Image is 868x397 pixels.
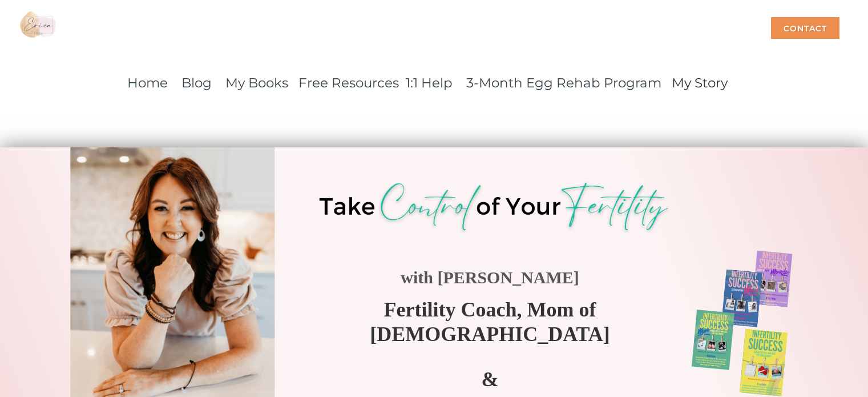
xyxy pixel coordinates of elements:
a: 3-Month Egg Rehab Program [466,75,661,91]
strong: & [481,367,498,390]
span: My Story [672,75,728,91]
a: Home [127,75,168,91]
img: 63ddda5937863.png [308,178,680,238]
a: Free Resources [298,75,399,91]
div: Contact [771,17,839,39]
span: Blog [181,75,212,91]
a: 1:1 Help [406,75,453,91]
a: My Books [225,75,288,91]
span: Fertility Coach, Mom of [DEMOGRAPHIC_DATA] [370,298,610,345]
a: My Story [672,71,728,92]
a: Blog [181,71,212,92]
strong: with [PERSON_NAME] [401,268,579,286]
